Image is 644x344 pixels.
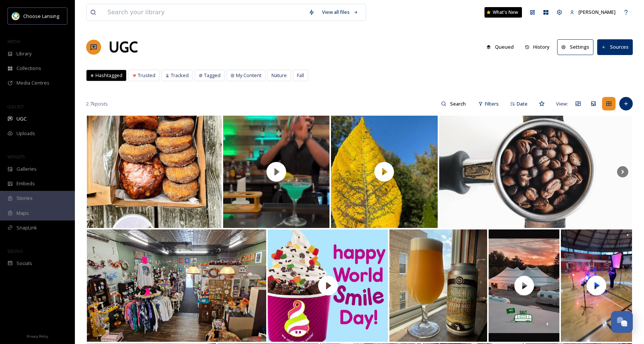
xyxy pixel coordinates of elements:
[521,40,554,54] button: History
[204,72,221,79] span: Tagged
[611,311,633,333] button: Open Chat
[557,39,597,55] a: Settings
[109,36,138,58] a: UGC
[561,229,632,342] img: thumbnail
[16,50,31,57] span: Library
[138,72,155,79] span: Trusted
[95,72,122,79] span: Hashtagged
[16,260,32,267] span: Socials
[483,40,517,54] button: Queued
[86,100,108,107] span: 2.7k posts
[104,4,305,21] input: Search your library
[171,72,189,79] span: Tracked
[12,12,19,20] img: logo.jpeg
[16,130,35,137] span: Uploads
[331,116,437,228] img: thumbnail
[16,165,37,173] span: Galleries
[16,180,35,187] span: Embeds
[485,100,499,107] span: Filters
[7,104,24,109] span: COLLECT
[16,79,49,86] span: Media Centres
[268,229,388,342] img: thumbnail
[16,195,33,202] span: Stories
[223,116,329,228] img: thumbnail
[439,116,632,228] img: There’s something special about slow weekends and the smell of freshly ground beans 😌☕️ Happy Sat...
[318,5,362,19] a: View all files
[7,154,25,159] span: WIDGETS
[16,224,37,231] span: SnapLink
[578,9,616,15] span: [PERSON_NAME]
[517,100,528,107] span: Date
[16,210,29,217] span: Maps
[271,72,287,79] span: Nature
[27,334,48,339] span: Privacy Policy
[446,96,471,111] input: Search
[23,13,59,19] span: Choose Lansing
[483,40,521,54] a: Queued
[597,39,633,55] button: Sources
[521,40,558,54] a: History
[489,229,560,342] img: thumbnail
[556,100,568,107] span: View:
[484,7,522,18] a: What's New
[87,229,266,342] img: Restockkkk #craftyvintagevibes #eatonrapids #eatonrapidsmichigan
[16,65,41,72] span: Collections
[16,115,27,122] span: UGC
[7,248,22,254] span: SOCIALS
[87,116,222,228] img: Looks like fall, feels like summer 🍁 We’re open 7 days a week: ⏰ Monday–Saturday: 8am–6pm ⏰ Sunda...
[557,39,593,55] button: Settings
[7,39,21,44] span: MEDIA
[27,331,48,340] a: Privacy Policy
[236,72,261,79] span: My Content
[389,229,487,342] img: Old Nation Fence Hop #oldnationbrewingco #hazydipa #michiganbeer
[297,72,304,79] span: Fall
[566,5,619,19] a: [PERSON_NAME]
